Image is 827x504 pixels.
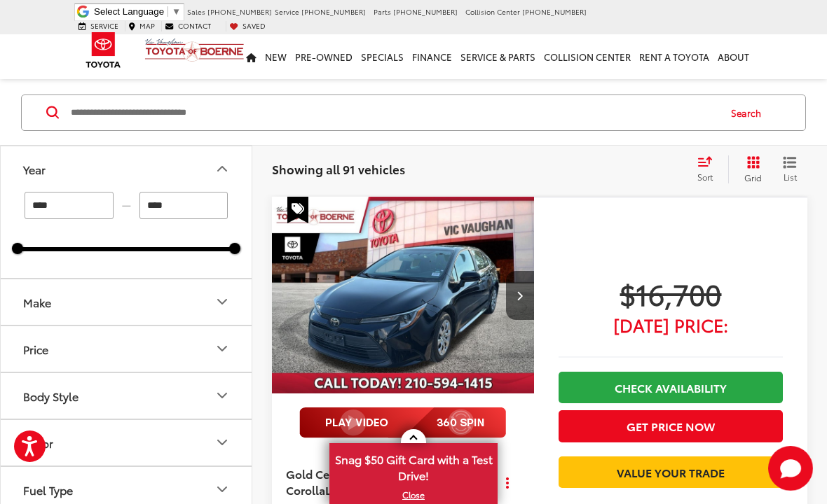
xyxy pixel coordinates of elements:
[697,171,713,183] span: Sort
[1,146,253,192] button: YearYear
[718,95,781,130] button: Search
[139,20,155,31] span: Map
[690,155,728,183] button: Select sort value
[1,279,253,325] button: MakeMake
[559,410,783,442] button: Get Price Now
[261,34,291,79] a: New
[23,295,51,309] div: Make
[286,466,472,498] a: Gold Certified2024Toyota CorollaLE
[214,293,231,310] div: Make
[77,27,130,73] img: Toyota
[1,420,253,465] button: ColorColor
[161,21,214,31] a: Contact
[187,6,205,17] span: Sales
[772,155,807,183] button: List View
[90,20,118,31] span: Service
[214,340,231,357] div: Price
[168,6,168,17] span: ​
[1,373,253,419] button: Body StyleBody Style
[299,407,506,438] img: full motion video
[272,160,405,177] span: Showing all 91 vehicles
[214,387,231,404] div: Body Style
[465,6,520,17] span: Collision Center
[408,34,456,79] a: Finance
[139,192,228,219] input: maximum
[286,465,422,497] span: Toyota Corolla
[242,34,261,79] a: Home
[291,34,357,79] a: Pre-Owned
[172,6,181,17] span: ▼
[25,192,114,219] input: minimum
[23,342,48,356] div: Price
[331,444,496,487] span: Snag $50 Gift Card with a Test Drive!
[393,6,458,17] span: [PHONE_NUMBER]
[69,96,718,129] input: Search by Make, Model, or Keyword
[178,20,211,31] span: Contact
[768,446,813,491] button: Toggle Chat Window
[522,6,587,17] span: [PHONE_NUMBER]
[75,21,122,31] a: Service
[23,389,78,402] div: Body Style
[713,34,753,79] a: About
[768,446,813,491] svg: Start Chat
[301,6,366,17] span: [PHONE_NUMBER]
[783,171,797,183] span: List
[275,6,299,17] span: Service
[23,162,46,176] div: Year
[286,465,361,482] span: Gold Certified
[325,482,337,498] span: LE
[357,34,408,79] a: Specials
[728,155,772,183] button: Grid View
[118,199,135,211] span: —
[506,477,509,488] span: dropdown dots
[94,6,181,17] a: Select Language​
[287,197,308,223] span: Special
[144,38,245,62] img: Vic Vaughan Toyota of Boerne
[94,6,164,17] span: Select Language
[1,326,253,372] button: PricePrice
[271,197,535,393] a: 2024 Toyota Corolla LE2024 Toyota Corolla LE2024 Toyota Corolla LE2024 Toyota Corolla LE
[271,197,535,393] div: 2024 Toyota Corolla LE 0
[744,171,762,183] span: Grid
[271,197,535,395] img: 2024 Toyota Corolla LE
[456,34,540,79] a: Service & Parts: Opens in a new tab
[635,34,713,79] a: Rent a Toyota
[495,470,520,494] button: Actions
[214,481,231,498] div: Fuel Type
[540,34,635,79] a: Collision Center
[226,21,269,31] a: My Saved Vehicles
[559,276,783,311] span: $16,700
[207,6,272,17] span: [PHONE_NUMBER]
[559,318,783,332] span: [DATE] Price:
[506,271,534,320] button: Next image
[559,456,783,488] a: Value Your Trade
[242,20,266,31] span: Saved
[214,434,231,451] div: Color
[374,6,391,17] span: Parts
[559,372,783,403] a: Check Availability
[214,160,231,177] div: Year
[125,21,158,31] a: Map
[23,483,73,496] div: Fuel Type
